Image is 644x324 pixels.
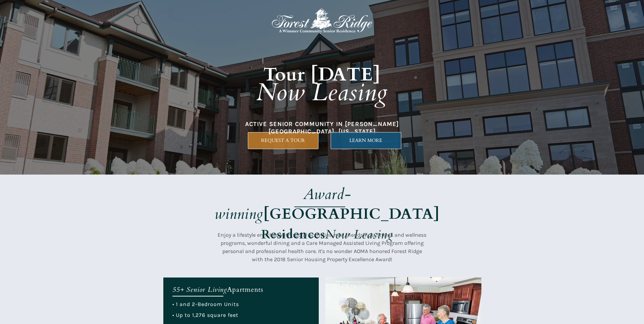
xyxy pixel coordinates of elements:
[248,132,318,149] a: REQUEST A TOUR
[172,301,239,307] span: • 1 and 2-Bedroom Units
[331,132,401,149] a: LEARN MORE
[248,138,318,143] span: REQUEST A TOUR
[331,138,401,143] span: LEARN MORE
[256,76,388,109] em: Now Leasing
[245,120,399,135] span: ACTIVE SENIOR COMMUNITY IN [PERSON_NAME][GEOGRAPHIC_DATA], [US_STATE]
[172,285,227,294] em: 55+ Senior Living
[263,204,440,224] strong: [GEOGRAPHIC_DATA]
[172,312,238,318] span: • Up to 1,276 square feet
[215,184,351,224] em: Award-winning
[227,285,263,294] span: Apartments
[261,226,325,243] strong: Residences
[263,62,381,87] strong: Tour [DATE]
[325,226,393,243] em: Now Leasing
